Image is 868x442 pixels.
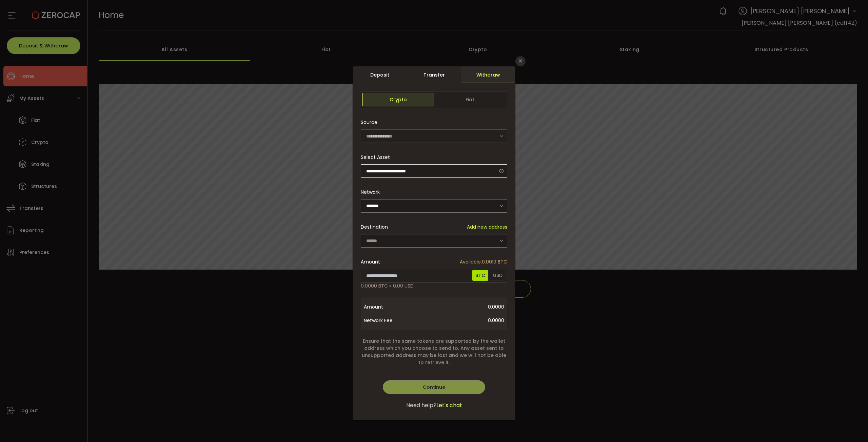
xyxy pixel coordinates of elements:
iframe: Chat Widget [789,369,868,442]
span: 0.0000 [418,300,504,314]
span: 0.0000 BTC ≈ 0.00 USD [361,282,414,290]
button: Close [515,56,526,66]
span: Network Fee [364,314,418,327]
span: Source [361,115,377,129]
span: BTC [472,270,488,281]
span: 0.0019 BTC [460,258,507,266]
span: Ensure that the same tokens are supported by the wallet address which you choose to send to. Any ... [361,338,507,366]
span: Destination [361,224,388,230]
span: Let's chat [436,401,462,409]
label: Network [361,189,384,195]
label: Select Asset [361,154,394,161]
span: Amount [361,258,380,266]
div: Deposit [353,66,407,83]
div: Withdraw [461,66,515,83]
span: Need help? [406,401,436,409]
span: USD [490,270,506,281]
span: Fiat [434,93,506,106]
span: Continue [423,384,445,391]
div: dialog [353,66,515,420]
span: 0.0000 [418,314,504,327]
div: Transfer [407,66,461,83]
span: Available: [460,258,482,265]
span: Amount [364,300,418,314]
button: Continue [383,380,485,394]
span: Add new address [467,224,507,231]
span: Crypto [362,93,434,106]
